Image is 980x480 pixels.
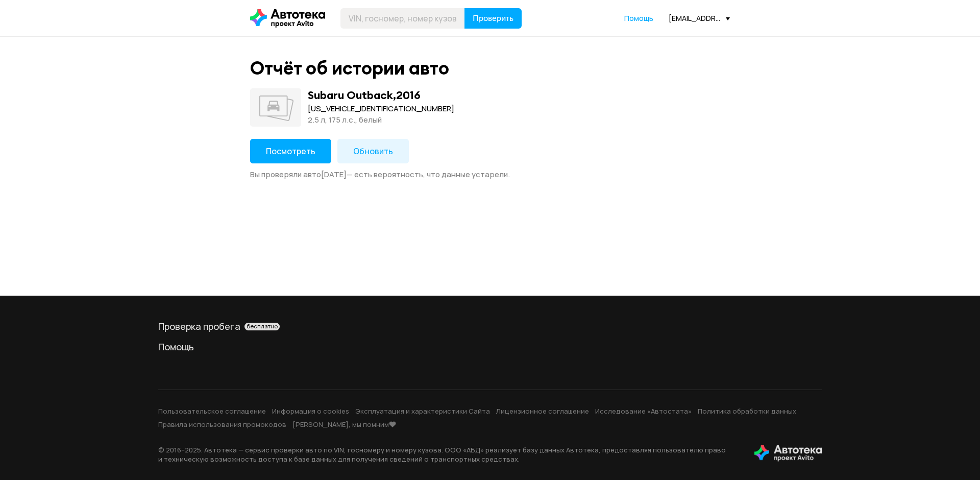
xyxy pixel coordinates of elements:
div: [US_VEHICLE_IDENTIFICATION_NUMBER] [308,103,454,114]
a: Политика обработки данных [698,406,796,416]
a: Помощь [158,341,822,353]
div: Отчёт об истории авто [250,57,449,79]
a: Проверка пробегабесплатно [158,320,822,332]
a: Информация о cookies [272,406,349,416]
button: Проверить [464,8,522,29]
a: [PERSON_NAME], мы помним [292,420,396,429]
span: бесплатно [247,323,278,330]
a: Помощь [624,13,653,23]
a: Эксплуатация и характеристики Сайта [355,406,490,416]
div: Subaru Outback , 2016 [308,88,421,102]
span: Помощь [624,13,653,23]
a: Лицензионное соглашение [496,406,589,416]
div: Вы проверяли авто [DATE] — есть вероятность, что данные устарели. [250,170,730,180]
div: [EMAIL_ADDRESS][DOMAIN_NAME] [669,13,730,23]
div: Проверка пробега [158,320,822,332]
span: Посмотреть [266,146,315,157]
a: Исследование «Автостата» [595,406,692,416]
button: Обновить [337,139,409,163]
button: Посмотреть [250,139,331,163]
a: Правила использования промокодов [158,420,286,429]
span: Проверить [473,14,513,22]
div: 2.5 л, 175 л.c., белый [308,114,454,126]
input: VIN, госномер, номер кузова [340,8,465,29]
p: © 2016– 2025 . Автотека — сервис проверки авто по VIN, госномеру и номеру кузова. ООО «АБД» реали... [158,445,738,464]
a: Пользовательское соглашение [158,406,266,416]
img: tWS6KzJlK1XUpy65r7uaHVIs4JI6Dha8Nraz9T2hA03BhoCc4MtbvZCxBLwJIh+mQSIAkLBJpqMoKVdP8sONaFJLCz6I0+pu7... [754,445,822,462]
span: Обновить [353,146,393,157]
